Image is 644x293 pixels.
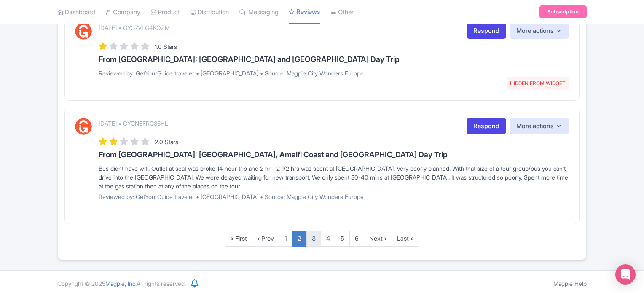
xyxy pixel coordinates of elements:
[507,77,569,90] span: HIDDEN FROM WIDGET
[99,55,569,64] h3: From [GEOGRAPHIC_DATA]: [GEOGRAPHIC_DATA] and [GEOGRAPHIC_DATA] Day Trip
[510,118,569,134] button: More actions
[99,151,569,159] h3: From [GEOGRAPHIC_DATA]: [GEOGRAPHIC_DATA], Amalfi Coast and [GEOGRAPHIC_DATA] Day Trip
[335,231,350,247] a: 5
[155,138,178,145] span: 2.0 Stars
[349,231,364,247] a: 6
[539,5,587,18] a: Subscription
[321,231,335,247] a: 4
[99,23,170,32] p: [DATE] • GYG7VLG4KQZM
[510,23,569,39] button: More actions
[155,43,177,50] span: 1.0 Stars
[252,231,279,247] a: ‹ Prev
[99,69,569,78] p: Reviewed by: GetYourGuide traveler • [GEOGRAPHIC_DATA] • Source: Magpie City Wonders Europe
[467,118,506,134] a: Respond
[306,231,321,247] a: 3
[150,0,180,24] a: Product
[105,280,137,287] span: Magpie, Inc.
[99,164,569,191] div: Bus didnt have wifi. Outlet at seat was broke 14 hour trip and 2 hr - 2 1/2 hrs was spent at [GEO...
[99,192,569,201] p: Reviewed by: GetYourGuide traveler • [GEOGRAPHIC_DATA] • Source: Magpie City Wonders Europe
[292,231,307,247] a: 2
[105,0,140,24] a: Company
[75,23,92,40] img: GetYourGuide Logo
[615,264,636,285] div: Open Intercom Messenger
[330,0,354,24] a: Other
[239,0,279,24] a: Messaging
[57,0,95,24] a: Dashboard
[279,231,292,247] a: 1
[553,280,587,287] a: Magpie Help
[364,231,392,247] a: Next ›
[75,118,92,135] img: GetYourGuide Logo
[190,0,229,24] a: Distribution
[467,23,506,39] a: Respond
[99,119,168,128] p: [DATE] • GYGN6FRG86HL
[225,231,252,247] a: « First
[52,279,191,288] div: Copyright © 2025 All rights reserved.
[392,231,419,247] a: Last »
